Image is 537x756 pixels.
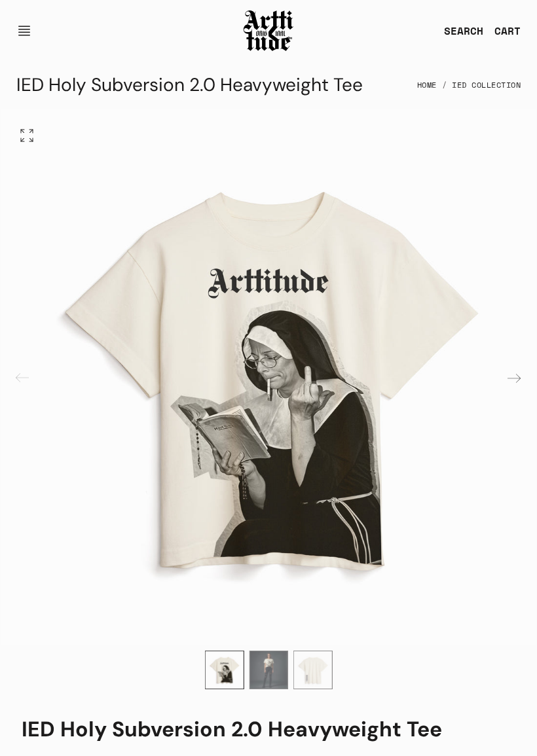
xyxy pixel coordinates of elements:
[242,9,295,53] img: Arttitude
[16,69,363,101] div: IED Holy Subversion 2.0 Heavyweight Tee
[417,71,437,99] a: Home
[294,651,332,689] img: IED Holy Subversion 2.0 Heavyweight Tee
[1,109,536,645] img: IED Holy Subversion 2.0 Heavyweight Tee
[452,71,521,99] a: IED Collection
[293,651,333,690] div: 3 / 3
[249,651,288,690] div: 2 / 3
[205,651,244,690] div: 1 / 3
[494,23,521,39] div: CART
[434,18,484,44] a: SEARCH
[250,651,287,689] img: IED Holy Subversion 2.0 Heavyweight Tee
[206,651,244,689] img: IED Holy Subversion 2.0 Heavyweight Tee
[498,363,530,394] div: Next slide
[22,716,515,742] h1: IED Holy Subversion 2.0 Heavyweight Tee
[16,15,40,46] button: Open navigation
[484,18,521,44] a: Open cart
